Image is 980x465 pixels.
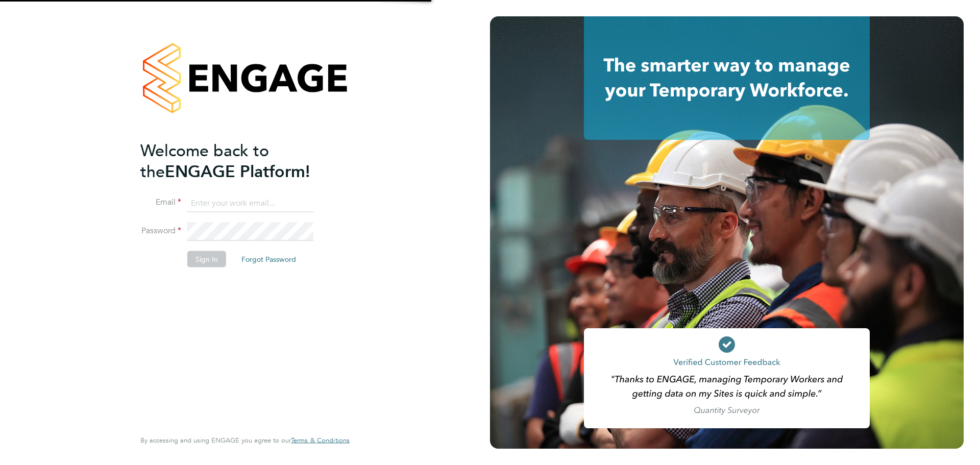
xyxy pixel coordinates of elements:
span: By accessing and using ENGAGE you agree to our [140,436,350,445]
button: Sign In [187,251,226,267]
span: Terms & Conditions [291,436,350,445]
button: Forgot Password [233,251,304,267]
h2: ENGAGE Platform! [140,140,339,182]
label: Email [140,197,181,208]
span: Welcome back to the [140,140,269,181]
a: Terms & Conditions [291,436,350,445]
input: Enter your work email... [187,194,313,212]
label: Password [140,226,181,236]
